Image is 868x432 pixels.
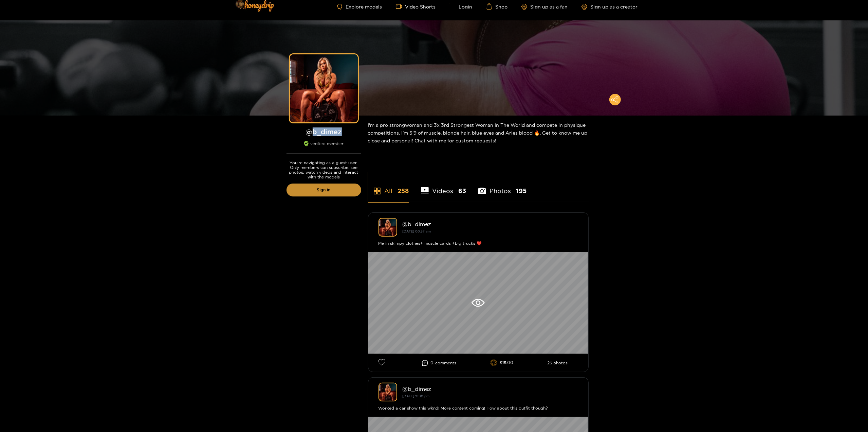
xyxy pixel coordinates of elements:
a: Sign in [287,184,361,196]
img: b_dimez [378,383,397,401]
small: [DATE] 21:30 pm [403,394,430,398]
span: appstore [373,187,381,195]
div: Me in skimpy clothes+ muscle cards +big trucks ❤️ [378,240,578,247]
a: Explore models [337,4,382,10]
li: Photos [478,171,527,202]
div: @ b_dimez [403,386,578,392]
p: You're navigating as a guest user. Only members can subscribe, see photos, watch videos and inter... [287,160,361,179]
span: 258 [398,187,409,195]
span: 195 [516,187,527,195]
a: Sign up as a creator [581,4,638,10]
li: Videos [421,171,466,202]
li: 0 [422,360,457,366]
img: b_dimez [378,218,397,237]
h1: @ b_dimez [287,127,361,136]
a: Sign up as a fan [521,4,568,10]
div: @ b_dimez [403,221,578,227]
span: comment s [436,361,457,365]
a: Video Shorts [396,3,436,10]
a: Login [449,3,473,10]
small: [DATE] 00:57 am [403,229,431,233]
div: verified member [287,141,361,154]
div: Worked a car show this wknd! More content coming! How about this outfit though? [378,405,578,412]
span: video-camera [396,3,405,10]
span: 63 [458,187,466,195]
li: All [368,171,409,202]
li: 23 photos [547,361,568,365]
div: I'm a pro strongwoman and 3x 3rd Strongest Woman In The World and compete in physique competition... [368,116,589,150]
a: Shop [486,3,508,10]
li: $15.00 [491,360,514,366]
